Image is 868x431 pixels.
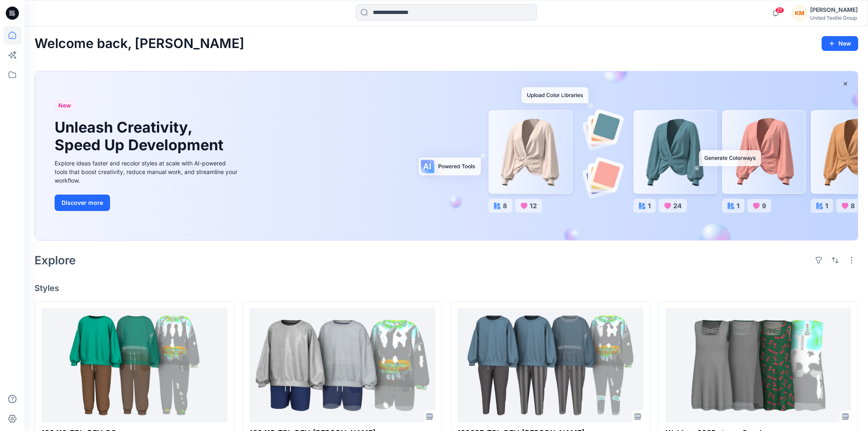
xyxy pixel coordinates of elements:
[792,6,807,21] div: KM
[55,195,239,211] a: Discover more
[55,159,239,185] div: Explore ideas faster and recolor styles at scale with AI-powered tools that boost creativity, red...
[810,5,858,15] div: [PERSON_NAME]
[810,15,858,21] div: United Textile Group
[34,36,244,51] h2: Welcome back, [PERSON_NAME]
[55,195,110,211] button: Discover more
[457,308,643,422] a: 120397-ZPL-DEV-RG-JB
[58,101,71,110] span: New
[250,308,436,422] a: 120415-ZPL-DEV-RG-JB
[34,283,858,293] h4: Styles
[775,7,784,14] span: 21
[34,254,76,267] h2: Explore
[41,308,227,422] a: 120416_ZPL_DEV_RG
[55,119,227,154] h1: Unleash Creativity, Speed Up Development
[822,36,858,51] button: New
[666,308,852,422] a: Webinar 2025 straps Overlap area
